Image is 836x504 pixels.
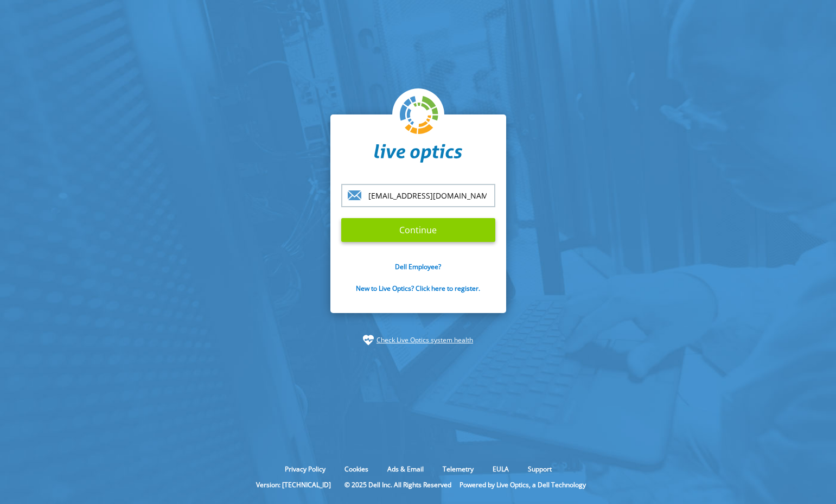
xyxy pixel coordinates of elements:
a: Check Live Optics system health [376,335,473,346]
img: status-check-icon.svg [363,335,374,346]
a: New to Live Optics? Click here to register. [356,284,480,293]
input: Continue [341,218,495,242]
li: Powered by Live Optics, a Dell Technology [460,480,586,489]
li: © 2025 Dell Inc. All Rights Reserved [339,480,457,489]
img: liveoptics-logo.svg [400,96,439,135]
li: Version: [TECHNICAL_ID] [251,480,336,489]
a: Ads & Email [379,464,432,474]
input: email@address.com [341,184,495,207]
a: Cookies [336,464,376,474]
img: liveoptics-word.svg [374,144,462,163]
a: EULA [484,464,517,474]
a: Privacy Policy [277,464,334,474]
a: Support [520,464,560,474]
a: Telemetry [435,464,482,474]
a: Dell Employee? [395,262,441,271]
